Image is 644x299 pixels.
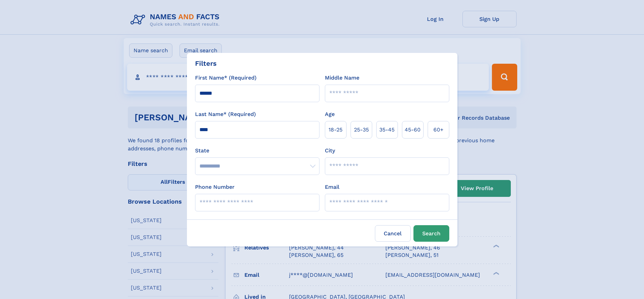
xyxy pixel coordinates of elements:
button: Search [413,225,449,242]
span: 45‑60 [405,126,421,134]
span: 18‑25 [329,126,342,134]
span: 25‑35 [354,126,369,134]
label: Email [325,183,339,191]
label: City [325,147,335,155]
label: Age [325,110,335,118]
label: First Name* (Required) [195,74,257,82]
label: Last Name* (Required) [195,110,256,118]
span: 35‑45 [379,126,395,134]
label: Middle Name [325,74,359,82]
span: 60+ [433,126,444,134]
label: Cancel [375,225,411,242]
div: Filters [195,58,217,68]
label: Phone Number [195,183,235,191]
label: State [195,147,319,155]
